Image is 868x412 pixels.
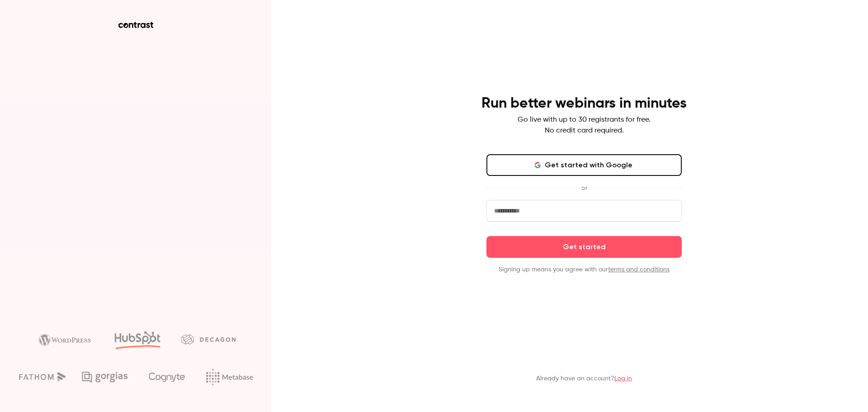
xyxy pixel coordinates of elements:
[181,334,236,344] img: decagon
[518,114,651,136] p: Go live with up to 30 registrants for free. No credit card required.
[577,183,592,193] span: or
[486,236,682,258] button: Get started
[481,95,687,113] h4: Run better webinars in minutes
[608,266,670,273] a: terms and conditions
[536,374,632,383] p: Already have an account?
[486,265,682,274] p: Signing up means you agree with our
[614,375,632,382] a: Log in
[486,154,682,176] button: Get started with Google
